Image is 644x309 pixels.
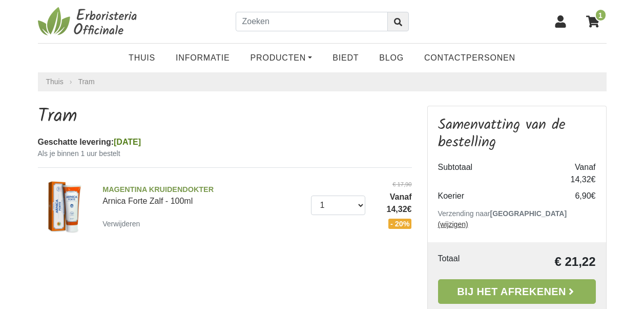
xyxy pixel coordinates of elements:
[102,217,144,230] a: Rimuovi
[438,220,468,228] a: (wijzigen)
[595,9,607,22] span: 1
[438,188,555,204] td: Koerier
[457,286,566,297] font: Bij het afrekenen
[114,138,141,146] span: [DATE]
[581,9,607,34] a: 1
[438,279,596,304] a: Bij het afrekenen
[493,253,596,271] td: € 21,22
[38,72,607,91] nav: paneermeel
[373,191,412,216] span: Vanaf 14,32€
[555,188,596,204] td: 6,90€
[438,159,555,188] td: Subtotaal
[322,48,369,68] a: BIEDT
[102,220,140,228] small: Verwijderen
[102,184,303,196] span: MAGENTINA KRUIDENDOKTER
[34,176,95,237] img: Arnica Forte Pomata - 100ml
[46,76,64,87] a: Thuis
[438,209,567,228] font: Verzending naar
[118,48,165,68] a: Thuis
[414,48,526,68] a: Contactpersonen
[438,253,493,271] td: Totaal
[38,6,140,37] img: Erboristeria Officinale
[369,48,414,68] a: Blog
[38,106,412,128] h1: Tram
[388,219,412,229] span: - 20%
[102,184,303,206] a: MAGENTINA KRUIDENDOKTERArnica Forte Zalf - 100ml
[102,197,193,205] font: Arnica Forte Zalf - 100ml
[373,180,412,189] del: € 17,90
[490,209,567,218] b: [GEOGRAPHIC_DATA]
[555,159,596,188] td: Vanaf 14,32€
[78,78,94,86] a: Tram
[38,136,412,148] div: Geschatte levering:
[438,117,596,151] h3: Samenvatting van de bestelling
[38,148,412,159] small: Als je binnen 1 uur bestelt
[240,48,323,68] a: Producten
[165,48,240,68] a: Informatie
[236,12,388,31] input: Zoeken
